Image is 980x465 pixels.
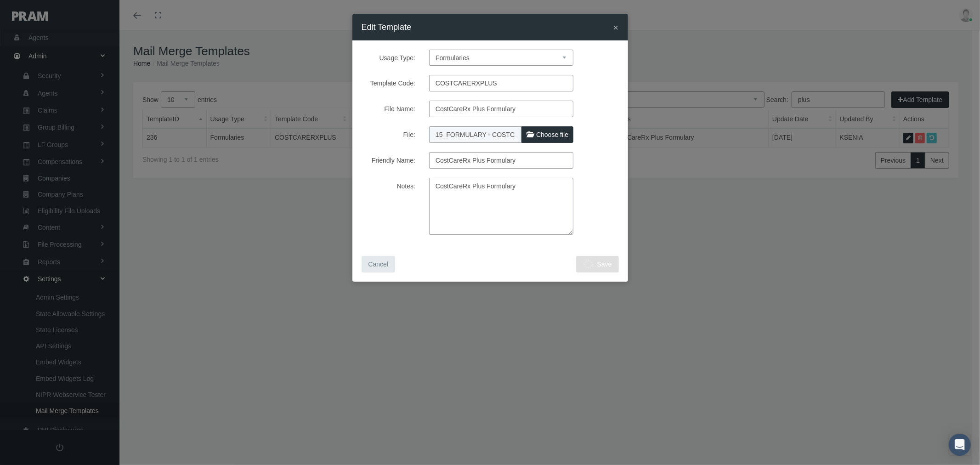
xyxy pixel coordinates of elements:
[949,434,971,456] div: Open Intercom Messenger
[429,152,573,169] input: Enter output friendly name
[355,50,423,66] label: Usage Type:
[597,261,612,268] span: Save
[429,101,573,117] input: Enter file name
[429,75,573,91] input: Enter template code
[536,131,568,138] span: Choose file
[355,101,423,117] label: File Name:
[355,126,423,143] label: File:
[362,256,396,272] button: Cancel
[355,152,423,169] label: Friendly Name:
[613,23,618,32] button: Close
[613,22,618,33] span: ×
[355,75,423,91] label: Template Code:
[576,256,619,272] button: Save
[355,178,423,235] label: Notes:
[362,21,412,34] h4: Edit Template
